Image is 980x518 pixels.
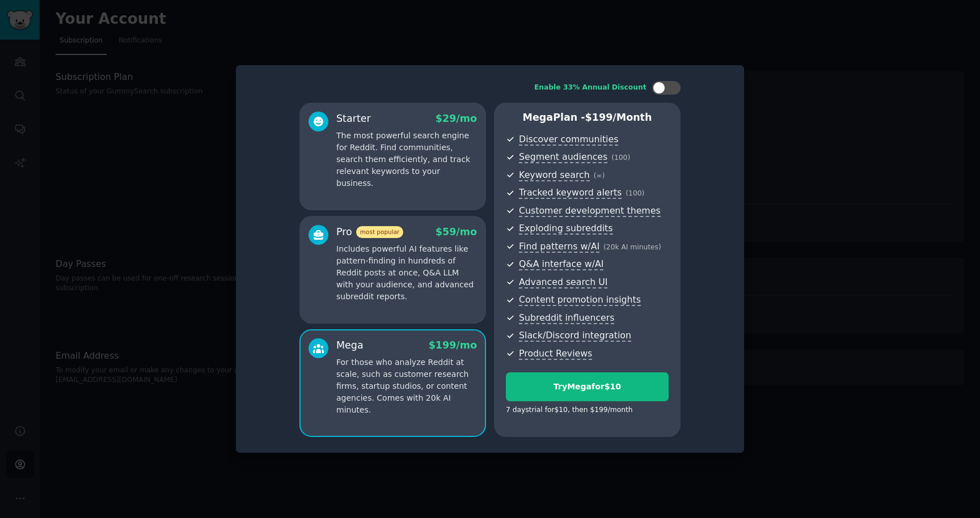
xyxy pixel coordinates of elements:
[336,112,371,126] div: Starter
[356,226,404,238] span: most popular
[436,226,477,237] span: $ 59 /mo
[603,243,661,251] span: ( 20k AI minutes )
[506,372,669,401] button: TryMegafor$10
[519,277,607,288] span: Advanced search UI
[506,381,668,393] div: Try Mega for $10
[519,330,631,342] span: Slack/Discord integration
[519,312,614,324] span: Subreddit influencers
[336,225,403,239] div: Pro
[519,241,599,253] span: Find patterns w/AI
[336,243,477,303] p: Includes powerful AI features like pattern-finding in hundreds of Reddit posts at once, Q&A LLM w...
[519,223,612,235] span: Exploding subreddits
[534,83,647,93] div: Enable 33% Annual Discount
[594,172,605,180] span: ( ∞ )
[519,169,590,181] span: Keyword search
[519,205,661,217] span: Customer development themes
[436,113,477,124] span: $ 29 /mo
[519,151,607,163] span: Segment audiences
[506,405,633,415] div: 7 days trial for $10 , then $ 199 /month
[519,348,592,360] span: Product Reviews
[519,258,603,270] span: Q&A interface w/AI
[336,130,477,189] p: The most powerful search engine for Reddit. Find communities, search them efficiently, and track ...
[519,294,641,306] span: Content promotion insights
[336,356,477,416] p: For those who analyze Reddit at scale, such as customer research firms, startup studios, or conte...
[519,134,618,146] span: Discover communities
[519,187,622,199] span: Tracked keyword alerts
[611,154,630,162] span: ( 100 )
[585,112,652,123] span: $ 199 /month
[429,339,477,351] span: $ 199 /mo
[506,111,669,125] p: Mega Plan -
[626,189,644,197] span: ( 100 )
[336,338,364,353] div: Mega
